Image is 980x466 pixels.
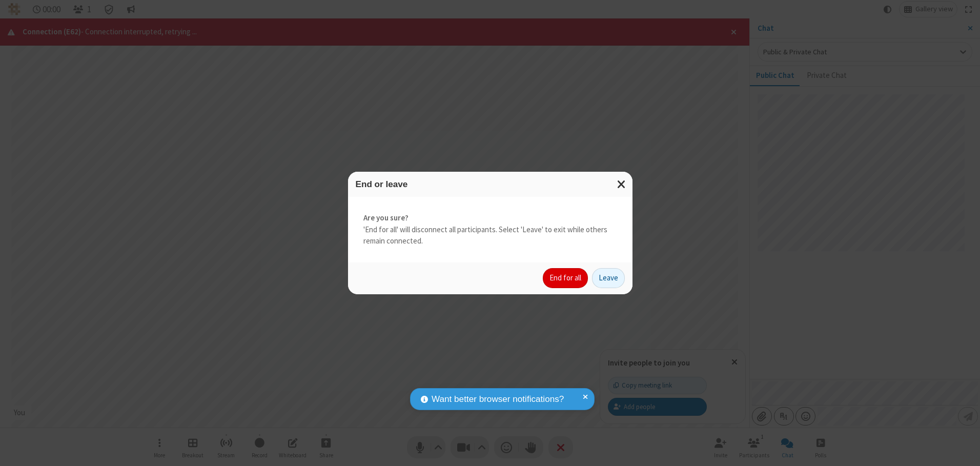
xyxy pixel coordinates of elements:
h3: End or leave [356,179,625,189]
button: Leave [592,268,625,289]
button: End for all [543,268,588,289]
div: 'End for all' will disconnect all participants. Select 'Leave' to exit while others remain connec... [348,197,632,262]
span: Want better browser notifications? [432,393,564,406]
strong: Are you sure? [363,212,617,224]
button: Close modal [611,172,632,197]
